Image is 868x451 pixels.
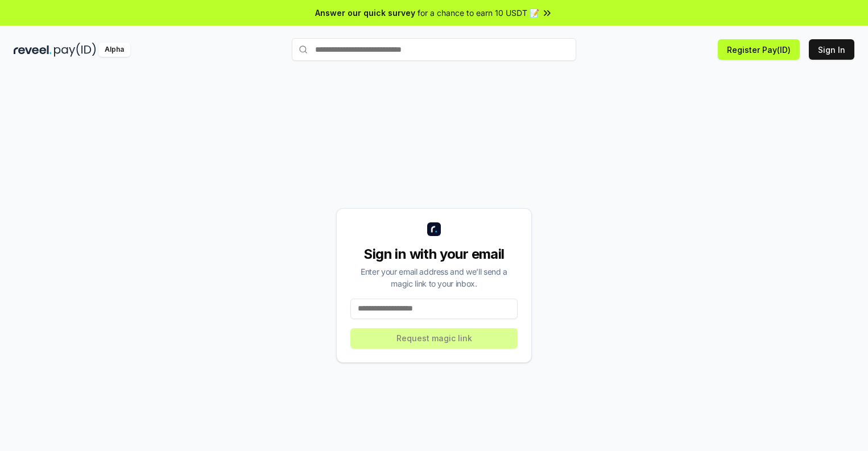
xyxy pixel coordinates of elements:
span: for a chance to earn 10 USDT 📝 [418,7,539,19]
span: Answer our quick survey [315,7,415,19]
img: reveel_dark [14,43,52,57]
div: Alpha [98,43,130,57]
img: logo_small [427,222,441,236]
button: Register Pay(ID) [718,39,800,60]
div: Sign in with your email [350,245,518,263]
button: Sign In [809,39,854,60]
img: pay_id [54,43,96,57]
div: Enter your email address and we’ll send a magic link to your inbox. [350,266,518,289]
